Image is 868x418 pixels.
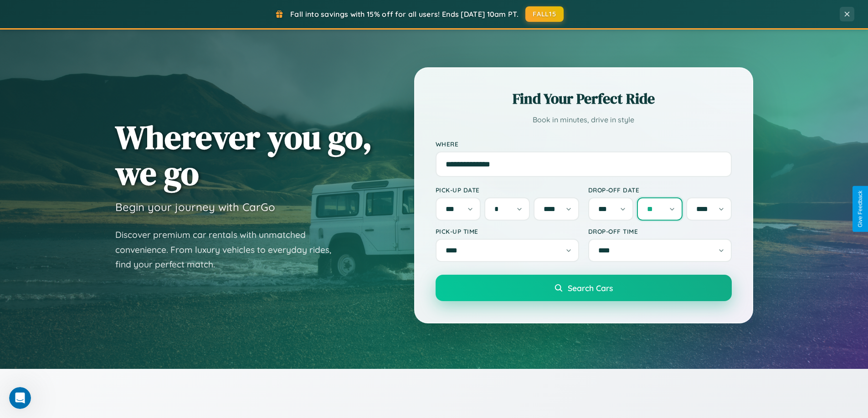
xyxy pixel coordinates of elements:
[568,283,613,293] span: Search Cars
[115,227,343,272] p: Discover premium car rentals with unmatched convenience. From luxury vehicles to everyday rides, ...
[436,140,732,148] label: Where
[9,387,31,409] iframe: Intercom live chat
[290,10,519,19] span: Fall into savings with 15% off for all users! Ends [DATE] 10am PT.
[436,113,732,126] p: Book in minutes, drive in style
[115,119,372,191] h1: Wherever you go, we go
[588,186,732,194] label: Drop-off Date
[115,200,275,214] h3: Begin your journey with CarGo
[436,275,732,301] button: Search Cars
[436,89,732,109] h2: Find Your Perfect Ride
[436,186,579,194] label: Pick-up Date
[436,227,579,235] label: Pick-up Time
[525,6,564,22] button: FALL15
[588,227,732,235] label: Drop-off Time
[857,191,863,227] div: Give Feedback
